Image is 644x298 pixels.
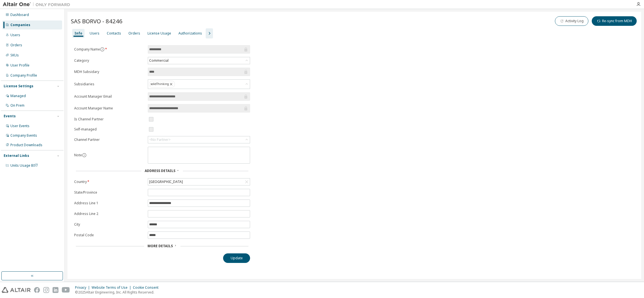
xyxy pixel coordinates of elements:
label: Note [74,153,82,157]
div: Users [10,33,20,37]
label: State/Province [74,190,144,195]
label: Address Line 1 [74,201,144,205]
label: MDH Subsidary [74,70,144,74]
div: License Usage [148,31,171,36]
label: Account Manager Name [74,106,144,111]
div: Dashboard [10,13,29,17]
div: Cookie Consent [133,285,162,290]
div: SKUs [10,53,19,58]
label: Country [74,180,144,184]
label: Company Name [74,47,144,52]
div: On Prem [10,103,24,108]
div: Users [90,31,99,36]
div: Website Terms of Use [92,285,133,290]
img: altair_logo.svg [2,287,31,293]
div: Privacy [75,285,92,290]
img: Altair One [3,2,73,7]
img: youtube.svg [62,287,70,293]
div: Product Downloads [10,143,42,147]
div: Events [4,114,16,118]
label: Address Line 2 [74,212,144,216]
div: Info [74,31,82,36]
p: © 2025 Altair Engineering, Inc. All Rights Reserved. [75,290,162,295]
div: Orders [10,43,22,47]
img: instagram.svg [43,287,49,293]
div: Orders [128,31,140,36]
div: Companies [10,23,30,27]
div: Commercial [148,58,169,64]
img: linkedin.svg [53,287,58,293]
label: Category [74,58,144,63]
div: Company Events [10,133,37,138]
div: External Links [4,153,29,158]
button: Update [223,253,250,263]
div: [GEOGRAPHIC_DATA] [148,179,184,185]
div: User Events [10,124,30,128]
label: Subsidiaries [74,82,144,86]
button: information [82,153,87,157]
button: Activity Log [555,16,588,26]
span: More Details [148,244,173,248]
img: facebook.svg [34,287,40,293]
label: Channel Partner [74,137,144,142]
div: Authorizations [178,31,202,36]
div: User Profile [10,63,30,68]
button: information [100,47,105,52]
div: [GEOGRAPHIC_DATA] [148,178,250,185]
div: Contacts [107,31,121,36]
div: <No Partner> [149,137,171,142]
label: Self-managed [74,127,144,132]
span: Address Details [145,168,175,173]
span: SAS BORVO - 84246 [71,17,123,25]
label: Postal Code [74,233,144,237]
label: Is Channel Partner [74,117,144,122]
div: Managed [10,94,26,98]
div: solidThinking [148,80,250,89]
div: <No Partner> [148,136,250,143]
button: Re-sync from MDH [592,16,637,26]
label: City [74,222,144,227]
div: Commercial [148,57,250,64]
label: Account Manager Email [74,94,144,99]
div: License Settings [4,84,33,88]
div: solidThinking [149,81,175,88]
div: Company Profile [10,73,37,78]
span: Units Usage BI [10,163,38,168]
